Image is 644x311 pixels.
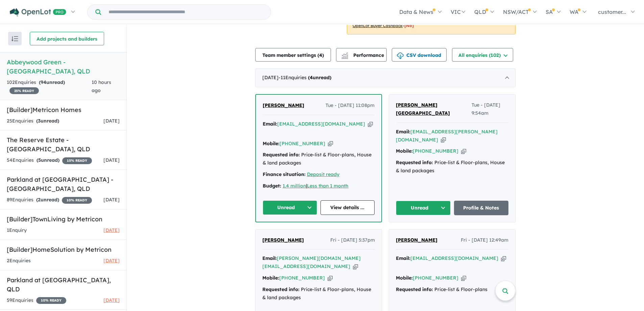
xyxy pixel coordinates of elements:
a: [EMAIL_ADDRESS][PERSON_NAME][DOMAIN_NAME] [396,129,498,143]
img: bar-chart.svg [341,54,348,59]
strong: Requested info: [263,152,300,158]
a: View details ... [320,200,375,215]
span: [DATE] [103,157,120,163]
h5: Parkland at [GEOGRAPHIC_DATA] - [GEOGRAPHIC_DATA] , QLD [7,175,120,193]
strong: Email: [396,129,410,135]
button: Copy [441,136,446,143]
button: Copy [461,274,466,282]
strong: Requested info: [262,286,300,292]
span: Fri - [DATE] 5:37pm [330,236,375,244]
h5: Parkland at [GEOGRAPHIC_DATA] , QLD [7,275,120,294]
strong: Email: [262,255,277,261]
button: Team member settings (4) [255,48,331,62]
button: All enquiries (102) [452,48,513,62]
strong: Mobile: [396,148,413,154]
a: Less than 1 month [307,183,348,189]
span: [DATE] [103,227,120,233]
a: [PERSON_NAME] [263,102,304,110]
span: [DATE] [103,118,120,124]
strong: ( unread) [36,197,59,203]
button: Unread [396,201,451,215]
div: 25 Enquir ies [7,117,59,125]
span: customer... [598,8,626,15]
span: 3 [38,118,41,124]
input: Try estate name, suburb, builder or developer [102,5,269,19]
u: OpenLot Buyer Cashback [353,23,403,28]
a: Profile & Notes [454,201,509,215]
a: [PHONE_NUMBER] [280,140,325,147]
strong: ( unread) [37,157,59,163]
span: [DATE] [103,197,120,203]
strong: ( unread) [39,79,65,85]
a: [PHONE_NUMBER] [413,275,458,281]
strong: Requested info: [396,159,433,165]
strong: Finance situation: [263,171,306,177]
a: [PERSON_NAME] [396,236,437,244]
span: 94 [41,79,46,85]
strong: Budget: [263,183,281,189]
img: download icon [397,52,404,59]
button: Copy [328,274,333,282]
strong: Email: [263,121,277,127]
strong: Requested info: [396,286,433,292]
span: 25 % READY [9,87,39,94]
span: 5 [38,157,41,163]
div: 1 Enquir y [7,226,27,235]
h5: Abbeywood Green - [GEOGRAPHIC_DATA] , QLD [7,58,120,76]
button: Copy [353,263,358,270]
span: - 11 Enquir ies [279,74,331,81]
strong: ( unread) [36,118,59,124]
span: 2 [38,197,41,203]
div: 59 Enquir ies [7,296,66,305]
button: Copy [328,140,333,147]
h5: [Builder] Metricon Homes [7,105,120,114]
span: 10 % READY [62,197,92,204]
div: Price-list & Floor-plans, House & land packages [262,286,375,302]
strong: Mobile: [396,275,413,281]
span: 15 % READY [62,157,92,164]
a: Deposit ready [307,171,339,177]
a: [EMAIL_ADDRESS][DOMAIN_NAME] [277,121,365,127]
a: [PERSON_NAME] [262,236,304,244]
span: Tue - [DATE] 11:08pm [326,102,375,110]
span: 4 [319,52,322,58]
h5: [Builder] TownLiving by Metricon [7,215,120,224]
span: [DATE] [103,297,120,303]
div: Price-list & Floor-plans, House & land packages [396,159,508,175]
button: CSV download [392,48,447,62]
button: Add projects and builders [30,32,104,45]
span: Performance [342,52,384,58]
div: Price-list & Floor-plans [396,286,508,294]
img: sort.svg [11,36,18,41]
span: [No] [404,23,414,28]
button: Copy [368,120,373,128]
span: [DATE] [103,258,120,264]
a: 1.4 million [283,183,306,189]
span: [PERSON_NAME] [GEOGRAPHIC_DATA] [396,102,450,116]
a: [EMAIL_ADDRESS][DOMAIN_NAME] [410,255,498,261]
button: Unread [263,200,317,215]
a: [PERSON_NAME] [GEOGRAPHIC_DATA] [396,101,472,117]
a: [PERSON_NAME][DOMAIN_NAME][EMAIL_ADDRESS][DOMAIN_NAME] [262,255,361,269]
div: [DATE] [255,68,516,87]
strong: Email: [396,255,410,261]
div: Price-list & Floor-plans, House & land packages [263,151,375,167]
strong: Mobile: [262,275,279,281]
a: [PHONE_NUMBER] [279,275,325,281]
span: 10 % READY [36,297,66,304]
div: 2 Enquir ies [7,257,31,265]
h5: [Builder] HomeSolution by Metricon [7,245,120,254]
h5: The Reserve Estate - [GEOGRAPHIC_DATA] , QLD [7,135,120,154]
strong: Mobile: [263,140,280,147]
button: Copy [461,148,466,155]
span: [PERSON_NAME] [263,102,304,108]
span: [PERSON_NAME] [396,237,437,243]
span: 10 hours ago [92,79,111,93]
img: line-chart.svg [342,52,348,56]
span: Fri - [DATE] 12:49am [461,236,508,244]
div: 102 Enquir ies [7,79,92,95]
span: 4 [310,74,313,81]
